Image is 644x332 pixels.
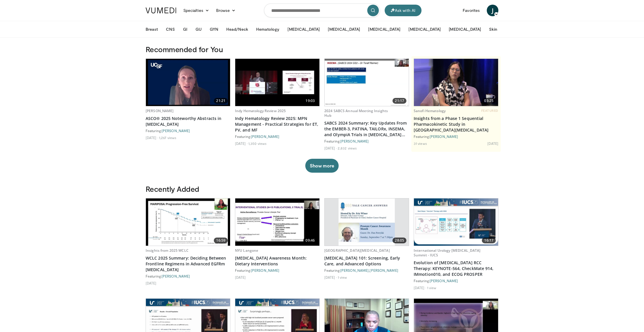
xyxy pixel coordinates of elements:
img: 484122af-ca0f-45bf-8a96-4944652f2c3a.620x360_q85_upscale.jpg [146,198,230,246]
div: Featuring: [324,139,409,143]
span: 19:03 [303,98,317,104]
li: [DATE] [324,146,337,150]
a: Indy Hematology Review 2025: MPN Management - Practical Strategies for ET, PV, and MF [235,116,320,133]
a: NYU Langone [235,248,258,253]
button: [MEDICAL_DATA] [324,23,363,35]
button: [MEDICAL_DATA] [284,23,323,35]
img: 9ae08a33-5877-44db-a13e-87f6a86d7712.620x360_q85_upscale.jpg [235,198,319,246]
button: [MEDICAL_DATA] [445,23,484,35]
div: Featuring: [235,268,320,273]
li: [DATE] [487,141,498,146]
div: Featuring: [146,128,230,133]
span: FEATURED [481,109,498,113]
button: Skin [486,23,500,35]
span: 09:46 [303,238,317,243]
a: 16:17 [414,198,498,246]
a: 28:05 [325,198,409,246]
a: 2024 SABCS Annual Meeting Insights Hub [324,108,388,118]
a: [PERSON_NAME] [430,134,458,138]
a: WCLC 2025 Summary: Deciding Between Frontline Regimens in Advanced EGFRm [MEDICAL_DATA] [146,255,230,273]
button: Breast [142,23,161,35]
a: [PERSON_NAME] [340,139,369,143]
a: Indy Hematology Review 2025 [235,108,286,113]
button: Head/Neck [223,23,252,35]
a: Sanofi Hematology [414,108,446,113]
a: 09:46 [235,198,319,246]
li: 1,267 views [159,135,176,140]
li: 1 view [427,285,437,290]
span: 03:25 [482,98,496,104]
a: [PERSON_NAME] [162,274,190,278]
input: Search topics, interventions [264,3,380,17]
div: Featuring: [235,134,320,139]
a: Insights from 2025 WCLC [146,248,189,253]
button: CNS [162,23,178,35]
li: [DATE] [146,281,157,285]
a: [PERSON_NAME] [340,268,369,272]
a: Specialties [180,5,213,16]
img: 0a977aeb-8b4e-4746-a472-de0c81524059.620x360_q85_upscale.jpg [414,198,498,246]
img: 27d1c8b6-299c-41fa-9ff6-3185b4eb55a6.620x360_q85_upscale.jpg [339,198,395,246]
h3: Recently Added [146,184,498,194]
img: e94d6f02-5ecd-4bbb-bb87-02090c75355e.620x360_q85_upscale.jpg [235,59,319,106]
li: [DATE] [324,275,337,280]
span: 16:59 [214,238,228,243]
a: Evolution of [MEDICAL_DATA] RCC Therapy: KEYNOTE-564, CheckMate 914, IMmotion010, and ECOG PROSPER [414,260,498,277]
a: Insights from a Phase 1 Sequential Pharmacokinetic Study in [GEOGRAPHIC_DATA][MEDICAL_DATA] [414,116,498,133]
button: [MEDICAL_DATA] [365,23,404,35]
li: [DATE] [235,275,246,280]
button: Show more [305,159,339,173]
li: [DATE] [235,141,247,146]
a: [PERSON_NAME] [146,108,174,113]
a: [MEDICAL_DATA] 101: Screening, Early Care, and Advanced Options [324,255,409,267]
li: 31 views [414,141,427,146]
li: 2,832 views [338,146,357,150]
a: [PERSON_NAME] [251,268,279,272]
button: Hematology [253,23,283,35]
img: VuMedi Logo [146,8,176,13]
a: 16:59 [146,198,230,246]
a: 19:03 [235,59,319,106]
a: ASCO® 2025 Noteworthy Abstracts in [MEDICAL_DATA] [146,116,230,127]
span: 21:21 [214,98,228,104]
button: GI [180,23,191,35]
div: Featuring: [414,134,498,139]
a: 21:21 [146,59,230,106]
a: J [487,5,498,16]
a: Favorites [459,5,483,16]
span: 28:05 [392,238,406,243]
div: Featuring: [146,274,230,278]
div: Featuring: , [324,268,409,273]
a: [PERSON_NAME] [430,279,458,283]
a: [PERSON_NAME] [370,268,398,272]
a: 21:17 [325,59,409,106]
a: [MEDICAL_DATA] Awareness Month: Dietary Interventions [235,255,320,267]
span: 21:17 [392,98,406,104]
img: 3d9d22fd-0cff-4266-94b4-85ed3e18f7c3.620x360_q85_upscale.jpg [146,59,230,106]
li: 1,350 views [248,141,267,146]
img: a82417f2-eb2d-47cb-881f-e43c4e05e3ae.png.620x360_q85_upscale.png [414,59,498,106]
a: International Urology [MEDICAL_DATA] Summit - IUCS [414,248,480,258]
li: 1 view [338,275,347,280]
button: [MEDICAL_DATA] [405,23,444,35]
button: GYN [206,23,222,35]
a: Browse [213,5,239,16]
img: 24788a67-60a2-4554-b753-a3698dbabb20.620x360_q85_upscale.jpg [325,59,409,106]
a: [PERSON_NAME] [251,134,279,138]
button: Ask with AI [385,5,422,16]
h3: Recommended for You [146,45,498,54]
a: 03:25 [414,59,498,106]
span: 16:17 [482,238,496,243]
a: SABCS 2024 Summary: Key Updates From the EMBER-3, PATINA, TAILORx, INSEMA, and OlympiA Trials in ... [324,120,409,138]
a: [GEOGRAPHIC_DATA][MEDICAL_DATA] [324,248,390,253]
li: [DATE] [414,285,426,290]
a: [PERSON_NAME] [162,129,190,133]
button: GU [192,23,205,35]
div: Featuring: [414,278,498,283]
li: [DATE] [146,135,158,140]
